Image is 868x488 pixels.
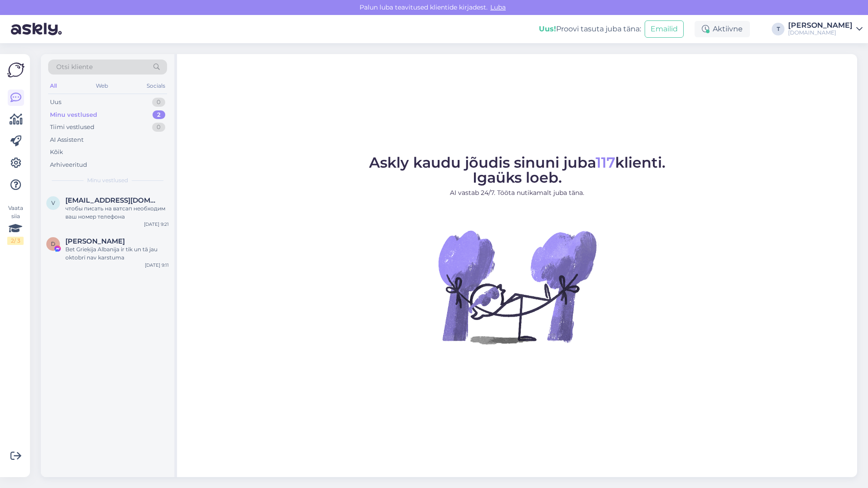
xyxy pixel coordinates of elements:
div: чтобы писать на ватсап необходим ваш номер телефона [65,204,169,221]
div: [PERSON_NAME] [788,22,853,29]
img: No Chat active [435,205,599,368]
div: Bet Grieķija Albanija ir tik un tā jau oktobrī nav karstuma [65,245,169,262]
div: 0 [152,123,165,132]
button: Emailid [645,20,684,38]
img: Askly Logo [7,61,25,79]
div: Kõik [50,148,63,157]
div: Web [94,80,110,92]
span: Luba [488,3,508,11]
span: Otsi kliente [56,62,93,72]
span: v [51,199,55,206]
a: [PERSON_NAME][DOMAIN_NAME] [788,22,863,36]
span: verapastore@inbox.lv [65,196,160,204]
div: 0 [152,98,165,107]
div: AI Assistent [50,135,84,144]
span: D [51,240,55,247]
div: Proovi tasuta juba täna: [539,24,641,35]
div: All [48,80,59,92]
span: Minu vestlused [87,176,128,184]
div: 2 [153,110,165,120]
div: [DATE] 9:21 [144,221,169,228]
p: AI vastab 24/7. Tööta nutikamalt juba täna. [369,188,666,198]
div: [DATE] 9:11 [145,262,169,269]
span: Askly kaudu jõudis sinuni juba klienti. Igaüks loeb. [369,154,666,186]
div: Uus [50,98,61,107]
div: T [772,23,784,35]
div: Vaata siia [7,204,24,245]
div: [DOMAIN_NAME] [788,29,853,36]
div: Aktiivne [695,21,750,37]
div: Tiimi vestlused [50,123,94,132]
span: Daiga Jankauska [65,237,125,245]
span: 117 [596,154,615,171]
div: Minu vestlused [50,110,97,120]
div: Arhiveeritud [50,160,87,169]
b: Uus! [539,25,556,33]
div: Socials [145,80,167,92]
div: 2 / 3 [7,237,24,245]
